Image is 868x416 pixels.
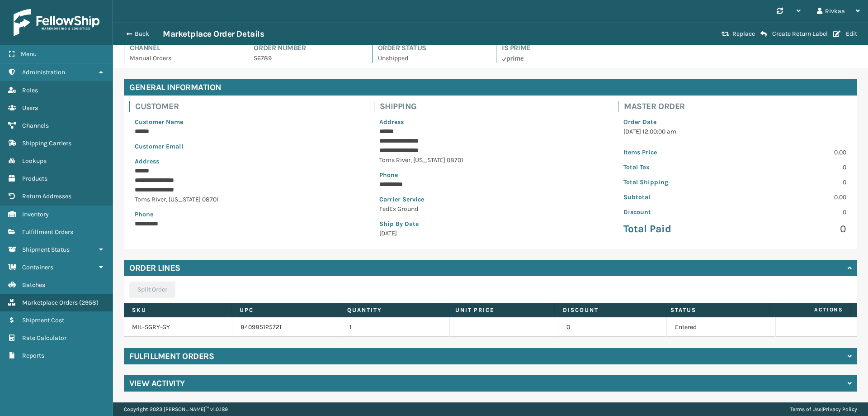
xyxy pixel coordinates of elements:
[722,31,730,37] i: Replace
[760,30,767,38] i: Create Return Label
[232,317,341,337] td: 840985125721
[455,306,546,314] label: Unit Price
[135,101,363,112] h4: Customer
[254,53,361,63] p: 56789
[124,402,228,416] p: Copyright 2023 [PERSON_NAME]™ v 1.0.189
[129,263,180,273] h4: Order Lines
[163,29,264,39] h3: Marketplace Order Details
[378,53,485,63] p: Unshipped
[758,30,830,38] button: Create Return Label
[129,282,175,298] button: Split Order
[623,192,729,202] p: Subtotal
[22,316,64,324] span: Shipment Cost
[129,378,185,389] h4: View Activity
[22,352,44,359] span: Reports
[14,9,99,36] img: logo
[379,219,602,229] p: Ship By Date
[135,117,358,127] p: Customer Name
[135,142,358,151] p: Customer Email
[135,158,159,165] span: Address
[623,163,729,172] p: Total Tax
[741,148,846,157] p: 0.00
[121,30,163,38] button: Back
[833,31,840,37] i: Edit
[623,127,846,136] p: [DATE] 12:00:00 am
[22,139,71,147] span: Shipping Carriers
[670,306,761,314] label: Status
[135,195,358,204] p: Toms River , [US_STATE] 08701
[773,302,849,317] span: Actions
[563,306,654,314] label: Discount
[790,406,821,412] a: Terms of Use
[22,210,49,218] span: Inventory
[378,43,485,53] h4: Order Status
[623,222,729,236] p: Total Paid
[21,50,37,58] span: Menu
[22,86,38,94] span: Roles
[741,177,846,187] p: 0
[741,207,846,217] p: 0
[741,163,846,172] p: 0
[347,306,438,314] label: Quantity
[741,222,846,236] p: 0
[823,406,857,412] a: Privacy Policy
[124,79,857,96] h4: General Information
[623,117,846,127] p: Order Date
[379,155,602,165] p: Toms River , [US_STATE] 08701
[22,157,47,165] span: Lookups
[22,175,47,182] span: Products
[22,228,73,236] span: Fulfillment Orders
[240,306,330,314] label: UPC
[79,299,99,306] span: ( 2958 )
[22,104,38,112] span: Users
[132,323,170,331] a: MIL-SGRY-GY
[719,30,758,38] button: Replace
[558,317,667,337] td: 0
[624,101,852,112] h4: Master Order
[22,334,66,342] span: Rate Calculator
[130,53,237,63] p: Manual Orders
[623,148,729,157] p: Items Price
[341,317,450,337] td: 1
[667,317,775,337] td: Entered
[379,229,602,238] p: [DATE]
[22,263,53,271] span: Containers
[22,246,70,253] span: Shipment Status
[741,192,846,202] p: 0.00
[830,30,860,38] button: Edit
[22,299,78,306] span: Marketplace Orders
[623,207,729,217] p: Discount
[22,68,65,76] span: Administration
[623,177,729,187] p: Total Shipping
[502,43,609,53] h4: Is Prime
[22,192,71,200] span: Return Addresses
[379,118,404,126] span: Address
[129,351,214,362] h4: Fulfillment Orders
[22,122,49,129] span: Channels
[380,101,608,112] h4: Shipping
[790,402,857,416] div: |
[379,204,602,214] p: FedEx Ground
[135,210,358,219] p: Phone
[379,170,602,180] p: Phone
[379,195,602,204] p: Carrier Service
[22,281,45,289] span: Batches
[130,43,237,53] h4: Channel
[132,306,223,314] label: SKU
[254,43,361,53] h4: Order Number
